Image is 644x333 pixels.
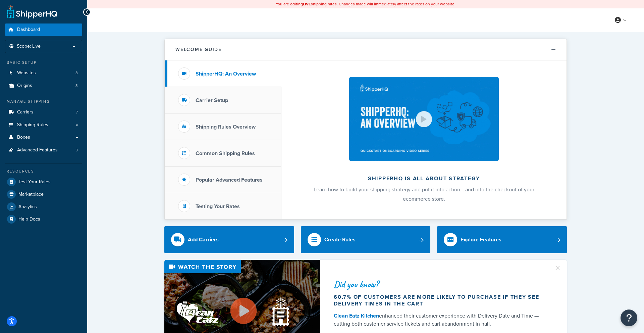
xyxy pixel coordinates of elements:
[5,144,82,156] li: Advanced Features
[165,39,567,60] button: Welcome Guide
[17,122,48,128] span: Shipping Rules
[75,70,78,76] span: 3
[17,70,36,76] span: Websites
[5,106,82,118] a: Carriers7
[5,119,82,131] a: Shipping Rules
[5,106,82,118] li: Carriers
[175,47,222,52] h2: Welcome Guide
[5,176,82,188] a: Test Your Rates
[5,23,82,36] a: Dashboard
[5,80,82,92] a: Origins3
[5,67,82,79] li: Websites
[196,177,263,183] h3: Popular Advanced Features
[18,217,40,222] span: Help Docs
[324,235,356,244] div: Create Rules
[196,124,256,130] h3: Shipping Rules Overview
[188,235,219,244] div: Add Carriers
[5,60,82,65] div: Basic Setup
[196,203,240,209] h3: Testing Your Rates
[5,169,82,174] div: Resources
[196,97,228,103] h3: Carrier Setup
[621,310,637,326] button: Open Resource Center
[75,83,78,89] span: 3
[18,179,51,185] span: Test Your Rates
[5,144,82,156] a: Advanced Features3
[17,147,58,153] span: Advanced Features
[17,135,30,140] span: Boxes
[5,188,82,200] a: Marketplace
[5,201,82,213] a: Analytics
[5,67,82,79] a: Websites3
[437,226,567,253] a: Explore Features
[196,150,255,156] h3: Common Shipping Rules
[314,186,534,203] span: Learn how to build your shipping strategy and put it into action… and into the checkout of your e...
[17,109,34,115] span: Carriers
[334,312,379,320] a: Clean Eatz Kitchen
[17,83,32,89] span: Origins
[334,280,546,289] div: Did you know?
[5,80,82,92] li: Origins
[17,27,40,33] span: Dashboard
[461,235,501,244] div: Explore Features
[75,147,78,153] span: 3
[299,176,549,182] h2: ShipperHQ is all about strategy
[5,99,82,104] div: Manage Shipping
[196,71,256,77] h3: ShipperHQ: An Overview
[18,192,44,197] span: Marketplace
[303,1,311,7] b: LIVE
[334,294,546,307] div: 60.7% of customers are more likely to purchase if they see delivery times in the cart
[76,109,78,115] span: 7
[17,44,41,49] span: Scope: Live
[301,226,431,253] a: Create Rules
[334,312,546,328] div: enhanced their customer experience with Delivery Date and Time — cutting both customer service ti...
[349,77,499,161] img: ShipperHQ is all about strategy
[5,213,82,225] a: Help Docs
[5,131,82,144] a: Boxes
[18,204,37,210] span: Analytics
[164,226,294,253] a: Add Carriers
